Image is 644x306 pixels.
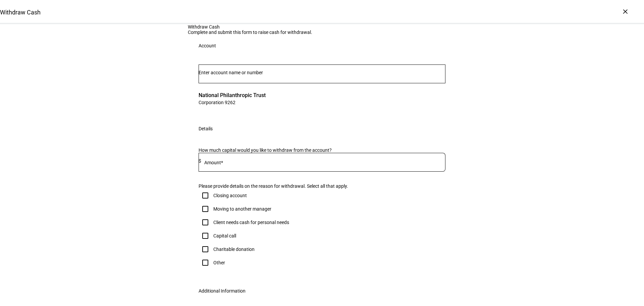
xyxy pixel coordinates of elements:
div: Withdraw Cash [188,24,456,30]
div: Please provide details on the reason for withdrawal. Select all that apply. [199,183,445,189]
div: Charitable donation [213,247,255,252]
div: Details [199,126,213,131]
div: Moving to another manager [213,206,271,212]
mat-label: Amount* [204,160,223,165]
span: Corporation 9262 [199,99,266,105]
div: Additional Information [199,288,246,294]
input: Number [199,70,445,75]
div: × [620,6,631,17]
div: Closing account [213,193,247,198]
div: Capital call [213,233,236,238]
span: National Philanthropic Trust [199,91,266,99]
div: Account [199,43,216,48]
span: $ [199,158,201,164]
div: How much capital would you like to withdraw from the account? [199,147,445,153]
div: Other [213,260,225,265]
div: Client needs cash for personal needs [213,220,289,225]
div: Complete and submit this form to raise cash for withdrawal. [188,30,456,35]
